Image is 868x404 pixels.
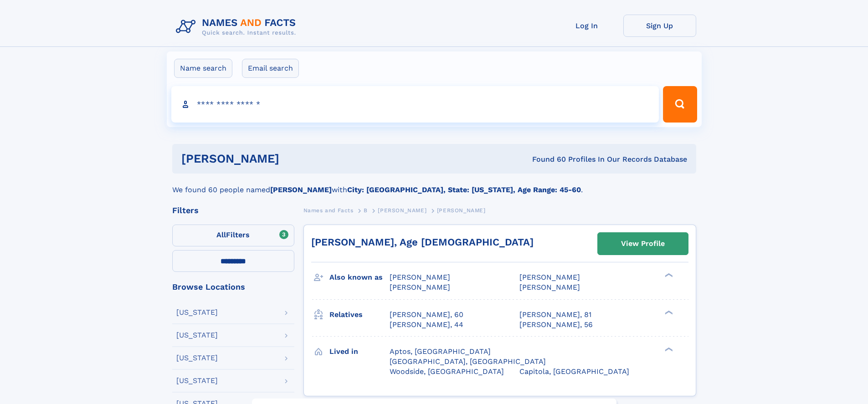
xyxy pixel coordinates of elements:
span: [PERSON_NAME] [390,273,450,281]
span: Woodside, [GEOGRAPHIC_DATA] [390,367,504,376]
h3: Lived in [329,344,390,359]
a: Sign Up [623,15,696,37]
label: Filters [172,225,294,246]
div: [US_STATE] [176,354,218,362]
span: B [364,207,368,214]
div: ❯ [663,272,673,278]
div: [US_STATE] [176,377,218,384]
div: Filters [172,206,294,215]
div: View Profile [621,233,665,254]
h3: Also known as [329,270,390,285]
a: Log In [550,15,623,37]
span: [PERSON_NAME] [519,273,580,281]
div: Found 60 Profiles In Our Records Database [406,154,687,164]
div: [US_STATE] [176,309,218,316]
span: [PERSON_NAME] [437,207,486,214]
button: Search Button [663,86,697,123]
span: [GEOGRAPHIC_DATA], [GEOGRAPHIC_DATA] [390,357,546,366]
h1: [PERSON_NAME] [181,153,406,164]
label: Name search [174,59,232,78]
b: City: [GEOGRAPHIC_DATA], State: [US_STATE], Age Range: 45-60 [347,185,581,194]
span: [PERSON_NAME] [390,283,450,291]
a: B [364,205,368,216]
input: search input [171,86,659,123]
a: [PERSON_NAME], 81 [519,310,591,320]
div: We found 60 people named with . [172,174,696,195]
a: [PERSON_NAME] [378,205,426,216]
img: Logo Names and Facts [172,15,303,39]
span: [PERSON_NAME] [378,207,426,214]
span: All [216,230,226,239]
a: Names and Facts [303,205,354,216]
label: Email search [242,59,299,78]
b: [PERSON_NAME] [270,185,332,194]
a: [PERSON_NAME], 44 [390,320,463,330]
div: [US_STATE] [176,332,218,339]
a: View Profile [598,233,688,255]
div: ❯ [663,309,673,315]
span: Aptos, [GEOGRAPHIC_DATA] [390,347,491,356]
span: [PERSON_NAME] [519,283,580,291]
div: ❯ [663,346,673,352]
a: [PERSON_NAME], 56 [519,320,593,330]
span: Capitola, [GEOGRAPHIC_DATA] [519,367,629,376]
a: [PERSON_NAME], 60 [390,310,463,320]
a: [PERSON_NAME], Age [DEMOGRAPHIC_DATA] [311,236,534,248]
h3: Relatives [329,307,390,322]
div: Browse Locations [172,283,294,291]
